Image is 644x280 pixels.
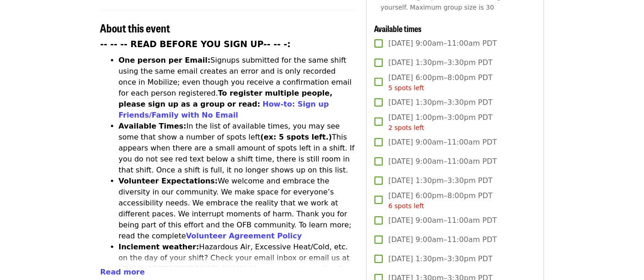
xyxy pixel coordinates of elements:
button: Read more [100,267,145,278]
span: [DATE] 1:30pm–3:30pm PDT [388,57,492,68]
strong: Inclement weather: [119,242,199,251]
span: Available times [374,22,422,34]
li: In the list of available times, you may see some that show a number of spots left This appears wh... [119,121,356,176]
a: How-to: Sign up Friends/Family with No Email [119,100,329,119]
span: [DATE] 9:00am–11:00am PDT [388,156,497,167]
strong: Volunteer Expectations: [119,177,218,185]
span: [DATE] 1:30pm–3:30pm PDT [388,175,492,186]
span: [DATE] 9:00am–11:00am PDT [388,215,497,226]
strong: (ex: 5 spots left.) [260,133,332,141]
li: We welcome and embrace the diversity in our community. We make space for everyone’s accessibility... [119,176,356,242]
span: About this event [100,20,171,36]
span: 6 spots left [388,202,424,210]
span: [DATE] 9:00am–11:00am PDT [388,137,497,148]
span: [DATE] 9:00am–11:00am PDT [388,234,497,245]
span: [DATE] 1:30pm–3:30pm PDT [388,253,492,264]
span: [DATE] 6:00pm–8:00pm PDT [388,72,492,93]
strong: Available Times: [119,122,187,130]
span: [DATE] 6:00pm–8:00pm PDT [388,190,492,211]
span: 2 spots left [388,124,424,131]
li: Signups submitted for the same shift using the same email creates an error and is only recorded o... [119,55,356,121]
span: [DATE] 1:00pm–3:00pm PDT [388,112,492,133]
strong: -- -- -- READ BEFORE YOU SIGN UP-- -- -: [100,39,291,49]
span: [DATE] 1:30pm–3:30pm PDT [388,97,492,108]
span: Read more [100,268,145,276]
strong: One person per Email: [119,56,211,65]
span: [DATE] 9:00am–11:00am PDT [388,38,497,49]
a: Volunteer Agreement Policy [186,232,302,240]
strong: To register multiple people, please sign up as a group or read: [119,89,333,108]
span: 5 spots left [388,84,424,92]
